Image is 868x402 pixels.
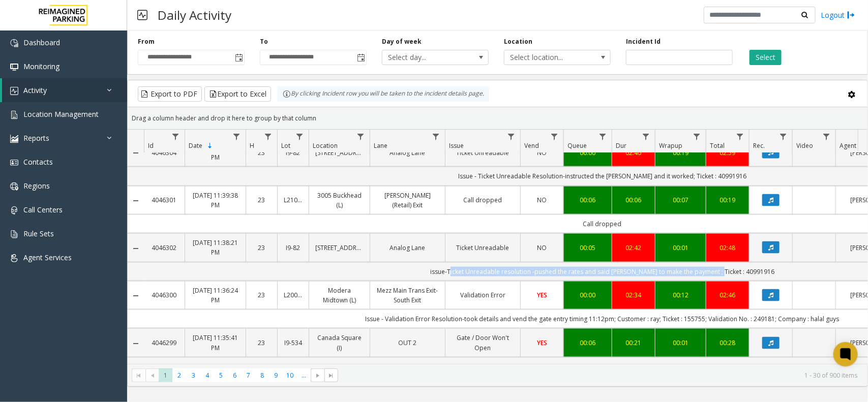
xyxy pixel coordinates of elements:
span: Contacts [23,157,53,167]
a: Rec. Filter Menu [776,130,790,143]
a: Dur Filter Menu [639,130,653,143]
span: Agent Services [23,253,72,262]
a: I9-534 [284,338,303,348]
span: Page 1 [159,368,172,382]
a: 3005 Buckhead (L) [315,191,364,210]
a: 02:48 [712,243,743,253]
a: [STREET_ADDRESS] [315,243,364,253]
a: 02:46 [712,290,743,300]
span: Go to the next page [311,368,324,383]
a: [DATE] 11:36:24 PM [191,286,240,305]
div: Data table [128,130,867,364]
span: Page 10 [283,368,297,382]
img: logout [847,10,855,20]
button: Export to PDF [138,86,202,102]
span: Lot [281,141,290,150]
a: 00:21 [618,338,649,348]
a: 23 [252,290,271,300]
span: Activity [23,85,47,95]
a: Lane Filter Menu [429,130,443,143]
span: Go to the last page [327,372,336,380]
button: Select [750,50,782,65]
a: 4046300 [150,290,178,300]
a: NO [527,195,557,205]
span: Page 7 [242,368,255,382]
img: pageIcon [137,3,147,27]
a: Wrapup Filter Menu [690,130,704,143]
span: Page 3 [187,368,200,382]
a: Validation Error [452,290,514,300]
label: Incident Id [626,37,661,46]
div: 00:05 [570,243,606,253]
a: Total Filter Menu [733,130,747,143]
span: Rule Sets [23,229,54,238]
span: Toggle popup [233,50,244,65]
span: YES [537,291,547,299]
a: OUT 2 [376,338,439,348]
a: Activity [2,78,127,102]
a: 4046299 [150,338,178,348]
span: Video [796,141,813,150]
div: 00:12 [662,290,700,300]
a: I9-82 [284,243,303,253]
span: YES [537,338,547,347]
span: Agent [840,141,856,150]
span: Go to the next page [314,372,322,380]
img: 'icon' [10,111,18,119]
a: YES [527,338,557,348]
a: 23 [252,243,271,253]
span: Dashboard [23,38,60,47]
a: 23 [252,338,271,348]
img: 'icon' [10,63,18,71]
span: Call Centers [23,205,63,214]
span: Location Management [23,109,99,119]
div: 00:00 [570,290,606,300]
span: Go to the last page [324,368,338,383]
span: Vend [524,141,539,150]
div: 00:28 [712,338,743,348]
span: Dur [616,141,626,150]
a: 00:01 [662,338,700,348]
h3: Daily Activity [153,3,236,27]
a: Gate / Door Won't Open [452,333,514,352]
img: 'icon' [10,206,18,214]
a: Modera Midtown (L) [315,286,364,305]
span: NO [537,196,547,204]
span: H [250,141,254,150]
label: From [138,37,155,46]
span: Lane [374,141,387,150]
label: Day of week [382,37,422,46]
span: Queue [567,141,587,150]
a: Collapse Details [128,292,144,300]
span: Monitoring [23,61,59,71]
a: 00:01 [662,243,700,253]
span: Wrapup [659,141,682,150]
span: Page 9 [269,368,283,382]
img: 'icon' [10,87,18,95]
div: By clicking Incident row you will be taken to the incident details page. [278,86,489,102]
a: [DATE] 11:38:21 PM [191,238,240,257]
img: infoIcon.svg [283,90,291,98]
a: Analog Lane [376,243,439,253]
a: Queue Filter Menu [596,130,610,143]
span: Date [189,141,202,150]
a: 02:34 [618,290,649,300]
span: Page 6 [228,368,242,382]
span: Total [710,141,725,150]
img: 'icon' [10,230,18,238]
span: Reports [23,133,49,143]
span: Sortable [206,142,214,150]
div: 00:06 [570,338,606,348]
span: Page 8 [255,368,269,382]
span: Toggle popup [355,50,366,65]
a: [DATE] 11:39:38 PM [191,191,240,210]
a: Ticket Unreadable [452,243,514,253]
span: Id [148,141,154,150]
a: Date Filter Menu [230,130,244,143]
span: Page 5 [214,368,228,382]
a: [DATE] 11:35:41 PM [191,333,240,352]
a: 00:07 [662,195,700,205]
